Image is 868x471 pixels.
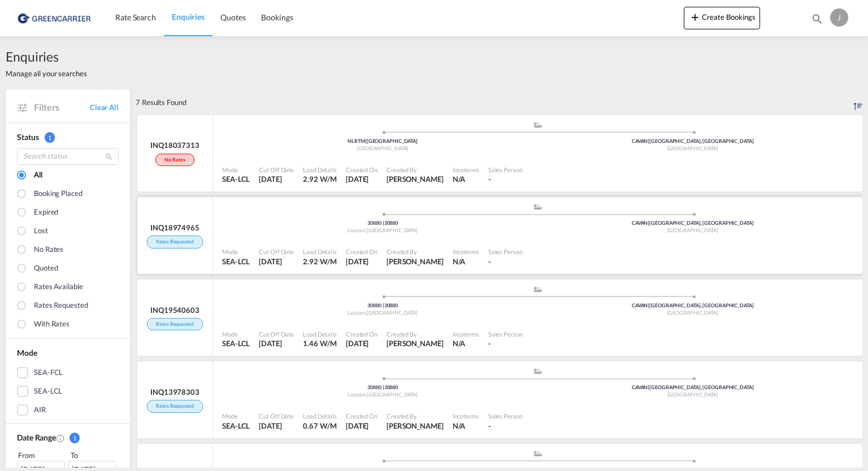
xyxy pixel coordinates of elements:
[90,102,119,112] a: Clear All
[17,450,67,461] div: From
[346,330,377,338] div: Created On
[259,257,281,266] span: [DATE]
[222,412,250,420] div: Mode
[259,412,294,420] div: Cut Off Date
[222,165,250,174] div: Mode
[346,257,368,266] span: [DATE]
[453,174,466,184] div: N/A
[367,302,384,308] span: 30880
[383,220,384,226] span: |
[367,220,384,226] span: 30880
[136,197,862,280] div: INQ18974965Rates Requested assets/icons/custom/ship-fill.svgassets/icons/custom/roll-o-plane.svgO...
[115,12,156,22] span: Rate Search
[384,302,398,308] span: 30880
[17,404,119,416] md-checkbox: AIR
[136,280,862,362] div: INQ19540603Rates Requested assets/icons/custom/ship-fill.svgassets/icons/custom/roll-o-plane.svgO...
[259,256,294,267] div: 15 Aug 2025
[488,247,523,256] div: Sales Person
[259,338,294,348] div: 15 Aug 2025
[384,384,398,390] span: 30880
[488,421,491,430] span: -
[259,339,281,348] span: [DATE]
[346,175,368,184] span: [DATE]
[70,450,119,461] div: To
[150,387,199,397] div: INQ13978303
[366,391,367,398] span: ,
[366,227,367,233] span: ,
[34,319,70,331] div: With rates
[367,309,418,316] span: [GEOGRAPHIC_DATA]
[136,115,862,198] div: INQ18037313No rates assets/icons/custom/ship-fill.svgassets/icons/custom/roll-o-plane.svgOriginRo...
[383,302,384,308] span: |
[220,12,245,22] span: Quotes
[34,225,48,238] div: Lost
[367,384,384,390] span: 30880
[17,367,119,378] md-checkbox: SEA-FCL
[453,247,479,256] div: Incoterms
[34,300,88,312] div: Rates Requested
[632,302,754,308] span: CAVAN [GEOGRAPHIC_DATA], [GEOGRAPHIC_DATA]
[348,227,366,233] span: Laatzen
[667,145,718,151] span: [GEOGRAPHIC_DATA]
[387,175,444,184] span: [PERSON_NAME]
[346,247,377,256] div: Created On
[453,412,479,420] div: Incoterms
[70,433,80,443] span: 1
[488,339,491,348] span: -
[667,309,718,316] span: [GEOGRAPHIC_DATA]
[6,47,87,66] span: Enquiries
[222,338,250,348] div: SEA-LCL
[384,220,398,226] span: 30880
[453,338,466,348] div: N/A
[136,361,862,444] div: INQ13978303Rates Requested assets/icons/custom/ship-fill.svgassets/icons/custom/roll-o-plane.svgO...
[488,257,491,266] span: -
[222,330,250,338] div: Mode
[811,12,823,25] md-icon: icon-magnify
[147,318,203,331] div: Rates Requested
[34,263,58,275] div: Quoted
[147,400,203,413] div: Rates Requested
[303,165,337,174] div: Load Details
[531,204,545,210] md-icon: assets/icons/custom/ship-fill.svg
[259,421,281,430] span: [DATE]
[453,256,466,267] div: N/A
[34,207,58,219] div: Expired
[632,220,754,226] span: CAVAN [GEOGRAPHIC_DATA], [GEOGRAPHIC_DATA]
[17,132,38,142] span: Status
[667,227,718,233] span: [GEOGRAPHIC_DATA]
[357,145,408,151] span: [GEOGRAPHIC_DATA]
[453,330,479,338] div: Incoterms
[34,188,83,200] div: Booking placed
[366,309,367,316] span: ,
[383,384,384,390] span: |
[346,256,377,267] div: 15 Aug 2025
[346,421,368,430] span: [DATE]
[17,433,56,442] span: Date Range
[147,236,203,248] div: Rates Requested
[303,412,337,420] div: Load Details
[387,256,444,267] div: Jasmine Simonyan
[34,169,42,182] div: All
[830,8,848,27] div: J
[453,421,466,431] div: N/A
[811,12,823,29] div: icon-magnify
[346,412,377,420] div: Created On
[17,348,37,357] span: Mode
[387,412,444,420] div: Created By
[6,68,87,78] span: Manage all your searches
[348,138,418,144] span: NLRTM [GEOGRAPHIC_DATA]
[222,421,250,431] div: SEA-LCL
[34,244,63,256] div: No rates
[259,175,281,184] span: [DATE]
[648,220,649,226] span: |
[303,421,337,431] div: 0.67 W/M
[367,391,418,398] span: [GEOGRAPHIC_DATA]
[684,7,760,29] button: icon-plus 400-fgCreate Bookings
[387,338,444,348] div: Jasmine Simonyan
[365,138,367,144] span: |
[854,90,862,115] div: Sort by: Created on
[531,286,545,292] md-icon: assets/icons/custom/ship-fill.svg
[488,175,491,184] span: -
[453,165,479,174] div: Incoterms
[34,367,63,378] div: SEA-FCL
